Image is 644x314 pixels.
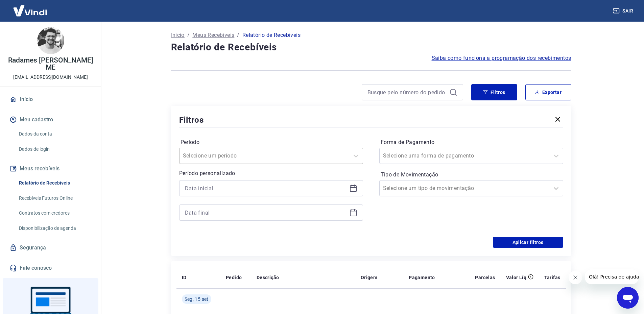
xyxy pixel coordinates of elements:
[192,31,234,39] a: Meus Recebíveis
[237,31,239,39] p: /
[171,31,185,39] a: Início
[381,138,562,146] label: Forma de Pagamento
[367,87,447,97] input: Busque pelo número do pedido
[16,142,93,156] a: Dados de login
[37,27,64,54] img: 6e356c9e-e309-4e7b-a198-7c4620cb83bb.jpeg
[16,191,93,205] a: Recebíveis Futuros Online
[242,31,301,39] p: Relatório de Recebíveis
[182,274,187,281] p: ID
[617,287,639,309] iframe: Botão para abrir a janela de mensagens
[185,296,209,303] span: Seg, 15 set
[493,237,563,248] button: Aplicar filtros
[8,240,93,255] a: Segurança
[506,274,528,281] p: Valor Líq.
[181,138,362,146] label: Período
[612,5,636,17] button: Sair
[8,161,93,176] button: Meus recebíveis
[8,112,93,127] button: Meu cadastro
[179,115,204,125] h5: Filtros
[13,74,88,81] p: [EMAIL_ADDRESS][DOMAIN_NAME]
[171,41,571,54] h4: Relatório de Recebíveis
[257,274,279,281] p: Descrição
[4,5,57,10] span: Olá! Precisa de ajuda?
[381,171,562,179] label: Tipo de Movimentação
[475,274,495,281] p: Parcelas
[187,31,190,39] p: /
[432,54,571,62] a: Saiba como funciona a programação dos recebimentos
[544,274,560,281] p: Tarifas
[585,269,639,284] iframe: Mensagem da empresa
[8,261,93,275] a: Fale conosco
[8,0,52,21] img: Vindi
[16,206,93,220] a: Contratos com credores
[16,127,93,141] a: Dados da conta
[8,92,93,107] a: Início
[409,274,435,281] p: Pagamento
[525,84,571,100] button: Exportar
[16,221,93,235] a: Disponibilização de agenda
[569,271,582,284] iframe: Fechar mensagem
[185,183,347,193] input: Data inicial
[16,176,93,190] a: Relatório de Recebíveis
[226,274,242,281] p: Pedido
[471,84,517,100] button: Filtros
[5,57,96,71] p: Radames [PERSON_NAME] ME
[185,208,347,218] input: Data final
[361,274,377,281] p: Origem
[179,169,363,177] p: Período personalizado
